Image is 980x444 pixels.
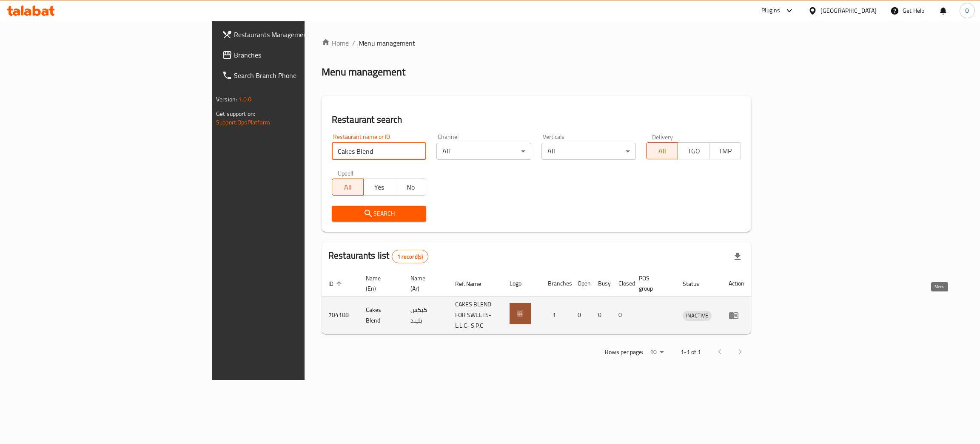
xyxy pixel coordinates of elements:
[366,273,393,294] span: Name (En)
[612,271,632,297] th: Closed
[650,145,675,157] span: All
[727,246,748,267] div: Export file
[639,273,666,294] span: POS group
[652,134,673,140] label: Delivery
[713,145,738,157] span: TMP
[404,297,448,334] td: كيكس بليند
[965,6,969,15] span: O
[392,250,429,263] div: Total records count
[503,271,541,297] th: Logo
[332,206,426,222] button: Search
[436,143,531,160] div: All
[605,347,643,358] p: Rows per page:
[338,170,353,176] label: Upsell
[455,279,492,289] span: Ref. Name
[820,6,877,15] div: [GEOGRAPHIC_DATA]
[683,311,712,320] span: INACTIVE
[395,179,427,196] button: No
[646,142,678,159] button: All
[238,94,251,105] span: 1.0.0
[510,303,531,324] img: Cakes Blend
[216,94,237,105] span: Version:
[591,271,612,297] th: Busy
[709,142,741,159] button: TMP
[367,181,392,193] span: Yes
[216,108,255,119] span: Get support on:
[722,271,751,297] th: Action
[332,143,426,160] input: Search for restaurant name or ID..
[216,117,270,128] a: Support.OpsPlatform
[541,271,571,297] th: Branches
[363,179,395,196] button: Yes
[410,273,438,294] span: Name (Ar)
[234,70,369,81] span: Search Branch Phone
[571,297,591,334] td: 0
[541,297,571,334] td: 1
[647,346,667,359] div: Rows per page:
[681,347,701,358] p: 1-1 of 1
[336,181,360,193] span: All
[448,297,503,334] td: CAKES BLEND FOR SWEETS-L.L.C- S.P.C
[328,279,345,289] span: ID
[399,181,423,193] span: No
[322,38,751,48] nav: breadcrumb
[234,29,369,40] span: Restaurants Management
[328,249,428,263] h2: Restaurants list
[359,38,415,48] span: Menu management
[234,50,369,60] span: Branches
[339,208,419,219] span: Search
[571,271,591,297] th: Open
[215,45,376,65] a: Branches
[215,24,376,45] a: Restaurants Management
[683,279,710,289] span: Status
[392,253,428,261] span: 1 record(s)
[359,297,404,334] td: Cakes Blend
[332,179,364,196] button: All
[761,6,780,16] div: Plugins
[322,271,751,334] table: enhanced table
[215,65,376,86] a: Search Branch Phone
[591,297,612,334] td: 0
[332,113,741,126] h2: Restaurant search
[541,143,636,160] div: All
[681,145,706,157] span: TGO
[612,297,632,334] td: 0
[678,142,709,159] button: TGO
